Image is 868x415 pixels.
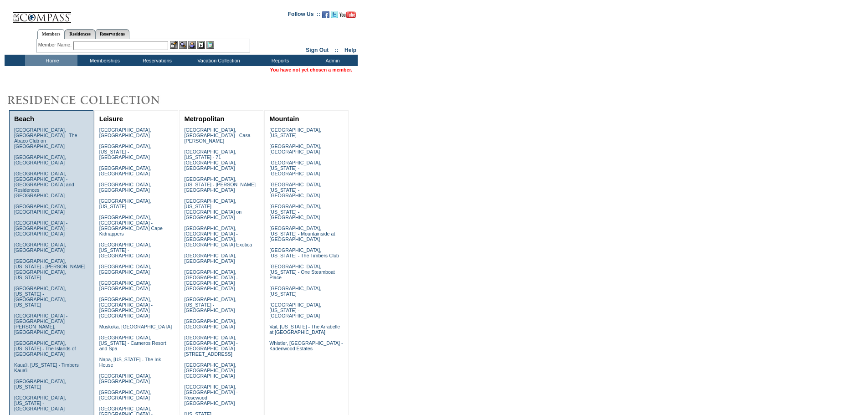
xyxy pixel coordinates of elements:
a: [GEOGRAPHIC_DATA], [US_STATE] - [GEOGRAPHIC_DATA] [269,160,321,176]
img: b_calculator.gif [206,41,214,49]
a: [GEOGRAPHIC_DATA], [GEOGRAPHIC_DATA] [99,165,151,176]
a: [GEOGRAPHIC_DATA], [GEOGRAPHIC_DATA] [99,264,151,275]
span: You have not yet chosen a member. [270,67,352,72]
a: [GEOGRAPHIC_DATA], [GEOGRAPHIC_DATA] - [GEOGRAPHIC_DATA], [GEOGRAPHIC_DATA] Exotica [184,225,252,247]
a: [GEOGRAPHIC_DATA], [GEOGRAPHIC_DATA] - [GEOGRAPHIC_DATA] [GEOGRAPHIC_DATA] [184,269,237,291]
a: Mountain [269,115,299,123]
img: Destinations by Exclusive Resorts [5,91,182,109]
a: [GEOGRAPHIC_DATA], [US_STATE] - The Timbers Club [269,247,339,258]
a: [GEOGRAPHIC_DATA], [GEOGRAPHIC_DATA] - [GEOGRAPHIC_DATA] Cape Kidnappers [99,215,163,236]
a: [GEOGRAPHIC_DATA], [GEOGRAPHIC_DATA] - [GEOGRAPHIC_DATA] and Residences [GEOGRAPHIC_DATA] [14,171,74,198]
div: Member Name: [38,41,73,49]
a: [GEOGRAPHIC_DATA], [US_STATE] [14,379,66,389]
a: Vail, [US_STATE] - The Arrabelle at [GEOGRAPHIC_DATA] [269,324,340,335]
a: [GEOGRAPHIC_DATA], [US_STATE] - [PERSON_NAME][GEOGRAPHIC_DATA] [184,176,256,193]
a: [GEOGRAPHIC_DATA], [US_STATE] - 71 [GEOGRAPHIC_DATA], [GEOGRAPHIC_DATA] [184,149,236,171]
a: [GEOGRAPHIC_DATA], [US_STATE] [269,286,321,297]
img: Reservations [197,41,205,49]
img: Impersonate [188,41,196,49]
a: [GEOGRAPHIC_DATA], [US_STATE] - [GEOGRAPHIC_DATA], [US_STATE] [14,286,66,307]
a: [GEOGRAPHIC_DATA], [US_STATE] [99,198,151,209]
a: [GEOGRAPHIC_DATA], [GEOGRAPHIC_DATA] - Rosewood [GEOGRAPHIC_DATA] [184,384,237,406]
a: [GEOGRAPHIC_DATA], [GEOGRAPHIC_DATA] [99,280,151,291]
td: Memberships [77,55,130,66]
a: Reservations [95,29,129,39]
a: Beach [14,115,34,123]
img: Compass Home [12,5,72,23]
a: Metropolitan [184,115,224,123]
a: Become our fan on Facebook [322,14,329,19]
a: [GEOGRAPHIC_DATA], [GEOGRAPHIC_DATA] [14,204,66,215]
a: Residences [65,29,95,39]
a: Sign Out [306,47,329,53]
td: Vacation Collection [182,55,253,66]
a: [GEOGRAPHIC_DATA], [US_STATE] - [PERSON_NAME][GEOGRAPHIC_DATA], [US_STATE] [14,258,86,280]
img: b_edit.gif [170,41,178,49]
a: [GEOGRAPHIC_DATA], [US_STATE] - [GEOGRAPHIC_DATA] [184,297,236,313]
a: [GEOGRAPHIC_DATA], [GEOGRAPHIC_DATA] [184,253,236,264]
a: Members [37,29,65,39]
span: :: [335,47,339,53]
a: [GEOGRAPHIC_DATA], [GEOGRAPHIC_DATA] [99,127,151,138]
a: [GEOGRAPHIC_DATA], [GEOGRAPHIC_DATA] [99,182,151,193]
a: [GEOGRAPHIC_DATA], [US_STATE] - The Islands of [GEOGRAPHIC_DATA] [14,340,76,357]
a: [GEOGRAPHIC_DATA], [US_STATE] - One Steamboat Place [269,264,335,280]
a: [GEOGRAPHIC_DATA], [GEOGRAPHIC_DATA] - [GEOGRAPHIC_DATA][STREET_ADDRESS] [184,335,237,357]
a: [GEOGRAPHIC_DATA], [GEOGRAPHIC_DATA] - Casa [PERSON_NAME] [184,127,250,143]
a: [GEOGRAPHIC_DATA] - [GEOGRAPHIC_DATA] - [GEOGRAPHIC_DATA] [14,220,67,236]
a: [GEOGRAPHIC_DATA], [US_STATE] - Carneros Resort and Spa [99,335,166,351]
a: [GEOGRAPHIC_DATA], [US_STATE] - Mountainside at [GEOGRAPHIC_DATA] [269,225,335,242]
a: [GEOGRAPHIC_DATA], [US_STATE] - [GEOGRAPHIC_DATA] [269,182,321,198]
a: Leisure [99,115,123,123]
a: [GEOGRAPHIC_DATA] - [GEOGRAPHIC_DATA][PERSON_NAME], [GEOGRAPHIC_DATA] [14,313,67,335]
td: Follow Us :: [288,10,320,21]
a: [GEOGRAPHIC_DATA], [US_STATE] - [GEOGRAPHIC_DATA] [99,143,151,160]
a: [GEOGRAPHIC_DATA], [GEOGRAPHIC_DATA] [269,143,321,154]
a: [GEOGRAPHIC_DATA], [US_STATE] - [GEOGRAPHIC_DATA] [269,204,321,220]
a: [GEOGRAPHIC_DATA], [GEOGRAPHIC_DATA] [99,389,151,400]
a: [GEOGRAPHIC_DATA], [GEOGRAPHIC_DATA] - [GEOGRAPHIC_DATA] [184,362,237,379]
a: [GEOGRAPHIC_DATA], [GEOGRAPHIC_DATA] - The Abaco Club on [GEOGRAPHIC_DATA] [14,127,77,149]
a: Follow us on Twitter [331,14,338,19]
a: [GEOGRAPHIC_DATA], [US_STATE] [269,127,321,138]
a: [GEOGRAPHIC_DATA], [GEOGRAPHIC_DATA] [99,373,151,384]
a: [GEOGRAPHIC_DATA], [US_STATE] - [GEOGRAPHIC_DATA] [99,242,151,258]
td: Admin [305,55,358,66]
td: Reports [253,55,305,66]
td: Reservations [130,55,182,66]
td: Home [25,55,77,66]
a: [GEOGRAPHIC_DATA], [US_STATE] - [GEOGRAPHIC_DATA] [14,395,66,411]
a: Subscribe to our YouTube Channel [339,14,356,19]
a: [GEOGRAPHIC_DATA], [US_STATE] - [GEOGRAPHIC_DATA] [269,302,321,318]
img: Follow us on Twitter [331,11,338,18]
a: [GEOGRAPHIC_DATA], [US_STATE] - [GEOGRAPHIC_DATA] on [GEOGRAPHIC_DATA] [184,198,241,220]
img: Subscribe to our YouTube Channel [339,11,356,18]
img: Become our fan on Facebook [322,11,329,18]
a: Help [344,47,356,53]
a: Whistler, [GEOGRAPHIC_DATA] - Kadenwood Estates [269,340,343,351]
a: [GEOGRAPHIC_DATA], [GEOGRAPHIC_DATA] - [GEOGRAPHIC_DATA] [GEOGRAPHIC_DATA] [99,297,153,318]
a: Kaua'i, [US_STATE] - Timbers Kaua'i [14,362,79,373]
a: [GEOGRAPHIC_DATA], [GEOGRAPHIC_DATA] [14,154,66,165]
a: Napa, [US_STATE] - The Ink House [99,357,161,368]
a: [GEOGRAPHIC_DATA], [GEOGRAPHIC_DATA] [184,318,236,329]
a: Muskoka, [GEOGRAPHIC_DATA] [99,324,172,329]
img: View [179,41,187,49]
a: [GEOGRAPHIC_DATA], [GEOGRAPHIC_DATA] [14,242,66,253]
